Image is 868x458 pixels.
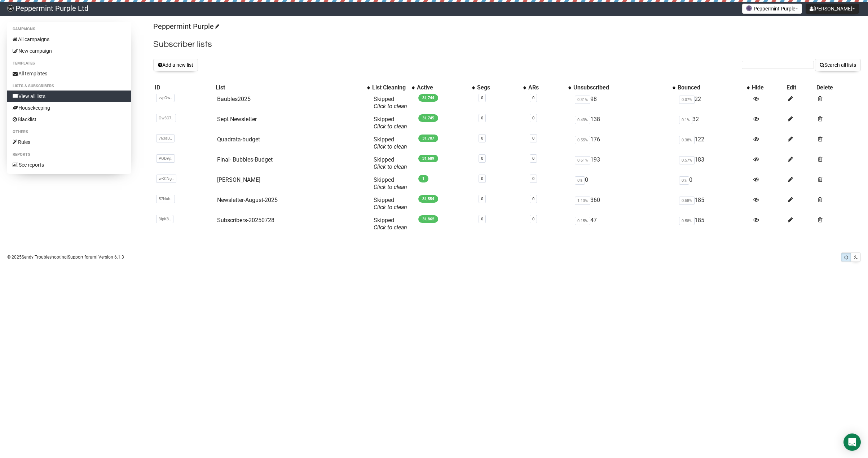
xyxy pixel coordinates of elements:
[676,173,750,194] td: 0
[572,113,677,133] td: 138
[572,194,677,214] td: 360
[481,176,483,181] a: 0
[7,114,131,125] a: Blacklist
[7,128,131,136] li: Others
[481,116,483,120] a: 0
[418,195,438,203] span: 31,554
[575,197,590,205] span: 1.13%
[481,197,483,201] a: 0
[572,214,677,234] td: 47
[374,184,407,190] a: Click to clean
[575,96,590,104] span: 0.31%
[572,93,677,113] td: 98
[742,4,802,14] button: Peppermint Purple
[374,103,407,110] a: Click to clean
[216,84,363,91] div: List
[217,136,260,143] a: Quadrata-budget
[7,68,131,79] a: All templates
[418,215,438,223] span: 31,862
[679,156,695,164] span: 0.57%
[572,83,677,93] th: Unsubscribed: No sort applied, activate to apply an ascending sort
[679,116,692,124] span: 0.1%
[575,136,590,144] span: 0.55%
[816,84,859,91] div: Delete
[371,83,415,93] th: List Cleaning: No sort applied, activate to apply an ascending sort
[572,133,677,153] td: 176
[417,84,468,91] div: Active
[679,136,695,144] span: 0.38%
[374,156,407,170] span: Skipped
[750,83,785,93] th: Hide: No sort applied, sorting is disabled
[572,153,677,173] td: 193
[7,45,131,57] a: New campaign
[679,96,695,104] span: 0.07%
[676,194,750,214] td: 185
[153,38,861,51] h2: Subscriber lists
[532,217,534,221] a: 0
[214,83,371,93] th: List: No sort applied, activate to apply an ascending sort
[374,163,407,170] a: Click to clean
[752,84,784,91] div: Hide
[68,255,96,260] a: Support forum
[676,153,750,173] td: 183
[7,5,14,12] img: 8e84c496d3b51a6c2b78e42e4056443a
[374,204,407,211] a: Click to clean
[374,136,407,150] span: Skipped
[573,84,669,91] div: Unsubscribed
[217,176,260,183] a: [PERSON_NAME]
[7,59,131,68] li: Templates
[418,155,438,162] span: 31,689
[7,102,131,114] a: Housekeeping
[676,83,750,93] th: Bounced: No sort applied, activate to apply an ascending sort
[7,34,131,45] a: All campaigns
[418,175,428,182] span: 1
[374,176,407,190] span: Skipped
[532,136,534,141] a: 0
[676,113,750,133] td: 32
[22,255,34,260] a: Sendy
[679,217,695,225] span: 0.58%
[532,156,534,161] a: 0
[418,135,438,142] span: 31,707
[676,93,750,113] td: 22
[217,116,257,123] a: Sept Newsletter
[7,136,131,148] a: Rules
[7,91,131,102] a: View all lists
[815,83,861,93] th: Delete: No sort applied, sorting is disabled
[217,96,251,102] a: Baubles2025
[156,154,175,163] span: PQD9y..
[785,83,815,93] th: Edit: No sort applied, sorting is disabled
[679,176,689,185] span: 0%
[374,217,407,231] span: Skipped
[476,83,526,93] th: Segs: No sort applied, activate to apply an ascending sort
[374,123,407,130] a: Click to clean
[532,96,534,100] a: 0
[35,255,67,260] a: Troubleshooting
[153,59,198,71] button: Add a new list
[415,83,476,93] th: Active: No sort applied, activate to apply an ascending sort
[156,215,173,223] span: 3IpK8..
[7,82,131,91] li: Lists & subscribers
[374,197,407,211] span: Skipped
[481,136,483,141] a: 0
[572,173,677,194] td: 0
[575,116,590,124] span: 0.43%
[217,197,278,203] a: Newsletter-August-2025
[374,116,407,130] span: Skipped
[7,253,124,261] p: © 2025 | | | Version 6.1.3
[481,217,483,221] a: 0
[532,116,534,120] a: 0
[156,175,176,183] span: wKCNg..
[372,84,408,91] div: List Cleaning
[679,197,695,205] span: 0.58%
[153,22,218,31] a: Peppermint Purple
[528,84,565,91] div: ARs
[532,197,534,201] a: 0
[7,25,131,34] li: Campaigns
[156,195,175,203] span: 57Nub..
[481,96,483,100] a: 0
[676,214,750,234] td: 185
[156,94,175,102] span: zvpOw..
[155,84,213,91] div: ID
[217,217,274,224] a: Subscribers-20250728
